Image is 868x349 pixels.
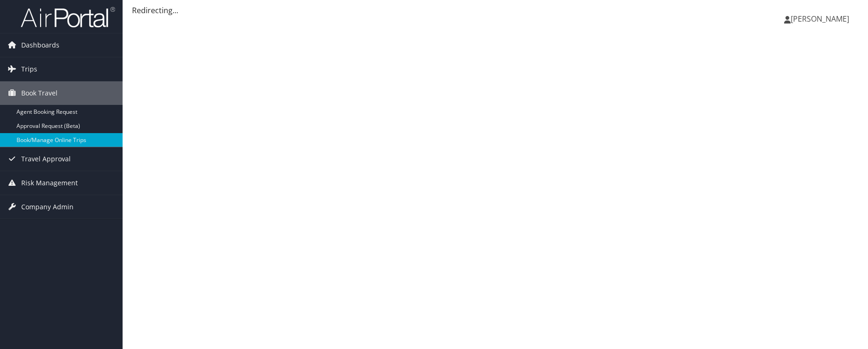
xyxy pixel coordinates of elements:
[791,14,849,24] span: [PERSON_NAME]
[21,57,37,81] span: Trips
[21,195,74,219] span: Company Admin
[21,33,59,57] span: Dashboards
[21,147,71,171] span: Travel Approval
[21,6,115,28] img: airportal-logo.png
[784,5,859,33] a: [PERSON_NAME]
[21,81,58,105] span: Book Travel
[132,5,859,16] div: Redirecting...
[21,171,78,195] span: Risk Management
